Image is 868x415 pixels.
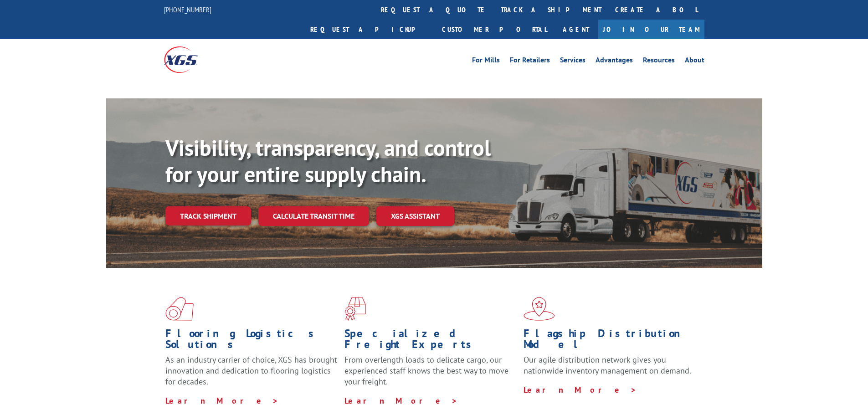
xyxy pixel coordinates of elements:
[344,354,517,395] p: From overlength loads to delicate cargo, our experienced staff knows the best way to move your fr...
[344,297,366,321] img: xgs-icon-focused-on-flooring-red
[524,328,696,354] h1: Flagship Distribution Model
[643,56,675,67] a: Resources
[165,354,337,387] span: As an industry carrier of choice, XGS has brought innovation and dedication to flooring logistics...
[554,20,598,39] a: Agent
[165,297,194,321] img: xgs-icon-total-supply-chain-intelligence-red
[435,20,554,39] a: Customer Portal
[344,328,517,354] h1: Specialized Freight Experts
[165,206,251,225] a: Track shipment
[524,384,637,395] a: Learn More >
[165,133,491,188] b: Visibility, transparency, and control for your entire supply chain.
[596,56,633,67] a: Advantages
[165,328,338,354] h1: Flooring Logistics Solutions
[472,56,500,67] a: For Mills
[165,395,279,406] a: Learn More >
[258,206,369,226] a: Calculate transit time
[560,56,586,67] a: Services
[524,354,691,376] span: Our agile distribution network gives you nationwide inventory management on demand.
[344,395,458,406] a: Learn More >
[164,5,211,14] a: [PHONE_NUMBER]
[303,20,435,39] a: Request a pickup
[598,20,704,39] a: Join Our Team
[376,206,454,226] a: XGS ASSISTANT
[685,56,704,67] a: About
[510,56,550,67] a: For Retailers
[524,297,555,321] img: xgs-icon-flagship-distribution-model-red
